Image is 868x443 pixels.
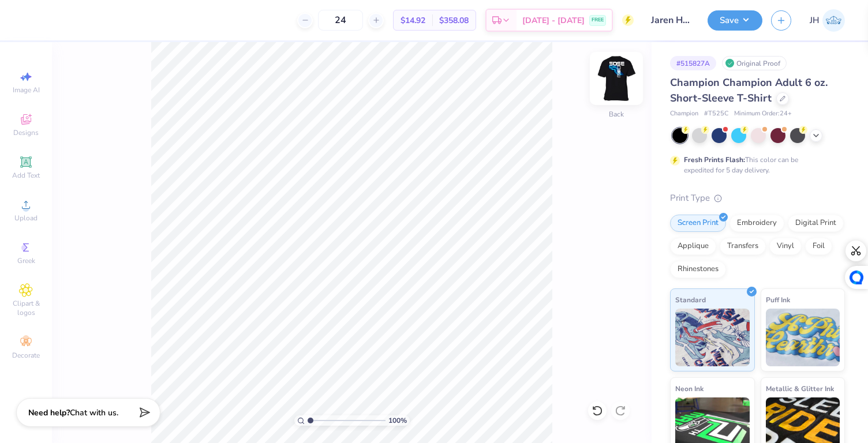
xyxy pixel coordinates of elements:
span: Designs [13,128,39,137]
span: Minimum Order: 24 + [734,109,792,119]
img: Back [593,55,639,102]
div: Embroidery [729,215,784,232]
a: JH [810,9,845,32]
div: Rhinestones [670,261,726,278]
span: Champion [670,109,698,119]
div: Screen Print [670,215,726,232]
div: Back [609,109,624,119]
span: Greek [17,256,35,265]
span: Clipart & logos [6,299,46,317]
span: Chat with us. [70,407,118,418]
span: $358.08 [439,14,469,27]
div: Print Type [670,192,845,205]
img: Jaren Hossfeld [822,9,845,32]
input: Untitled Design [642,9,699,32]
span: Standard [675,294,706,306]
span: Image AI [13,85,40,95]
span: FREE [592,16,604,24]
span: Neon Ink [675,382,704,395]
span: Decorate [12,351,40,360]
div: Foil [805,238,832,255]
div: This color can be expedited for 5 day delivery. [684,155,826,175]
div: Original Proof [722,56,787,70]
div: Digital Print [788,215,844,232]
span: Puff Ink [766,294,790,306]
div: Transfers [720,238,766,255]
input: – – [318,10,363,31]
strong: Fresh Prints Flash: [684,155,745,164]
span: [DATE] - [DATE] [522,14,585,27]
span: $14.92 [401,14,425,27]
button: Save [708,10,762,31]
div: Vinyl [769,238,802,255]
span: # T525C [704,109,728,119]
span: Upload [14,213,38,223]
strong: Need help? [28,407,70,418]
span: Metallic & Glitter Ink [766,382,834,395]
img: Standard [675,309,750,366]
div: # 515827A [670,56,716,70]
div: Applique [670,238,716,255]
img: Puff Ink [766,309,840,366]
span: 100 % [388,415,407,426]
span: Champion Champion Adult 6 oz. Short-Sleeve T-Shirt [670,76,828,105]
span: JH [810,14,820,27]
span: Add Text [12,171,40,180]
